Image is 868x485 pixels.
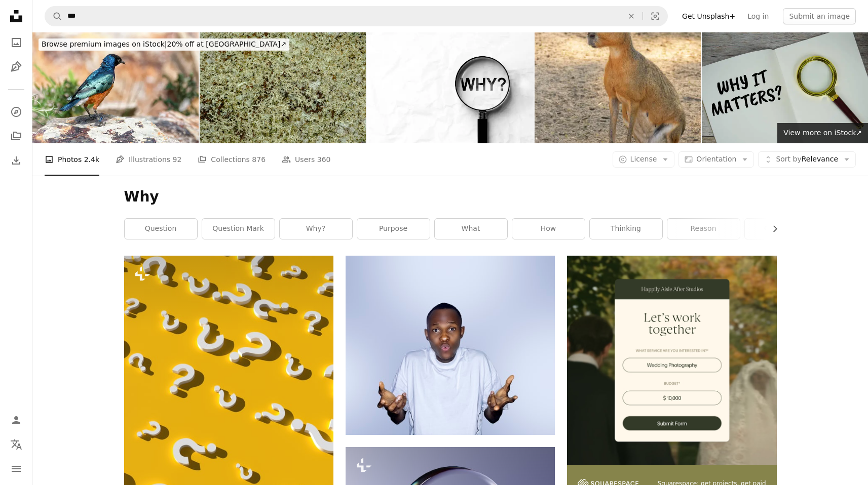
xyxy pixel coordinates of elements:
[620,7,643,26] button: Clear
[6,459,26,479] button: Menu
[45,7,62,26] button: Search Unsplash
[116,143,181,176] a: Illustrations 92
[630,155,657,163] span: License
[766,219,777,239] button: scroll list to the right
[741,8,775,24] a: Log in
[42,40,167,48] span: Browse premium images on iStock |
[6,126,26,146] a: Collections
[357,219,430,239] a: purpose
[252,154,266,165] span: 876
[590,219,662,239] a: thinking
[435,219,507,239] a: what
[198,143,266,176] a: Collections 876
[200,32,366,143] img: Reindeer moss is a lichen that reindeer feed on, which is why it is also called reindeer moss
[6,410,26,430] a: Log in / Sign up
[6,434,26,455] button: Language
[667,219,740,239] a: reason
[643,7,667,26] button: Visual search
[32,32,199,143] img: The African starling is a very bright bird. It is known for its metallic shine, which is why it i...
[124,437,333,446] a: a lot of question marks on a yellow surface
[42,40,286,48] span: 20% off at [GEOGRAPHIC_DATA] ↗
[173,154,182,165] span: 92
[6,150,26,171] a: Download History
[202,219,275,239] a: question mark
[776,154,838,165] span: Relevance
[567,256,776,465] img: file-1747939393036-2c53a76c450aimage
[758,151,856,168] button: Sort byRelevance
[776,155,801,163] span: Sort by
[696,155,736,163] span: Orientation
[512,219,585,239] a: how
[280,219,352,239] a: why?
[282,143,330,176] a: Users 360
[32,32,295,57] a: Browse premium images on iStock|20% off at [GEOGRAPHIC_DATA]↗
[124,188,777,206] h1: Why
[678,151,754,168] button: Orientation
[45,6,668,26] form: Find visuals sitewide
[783,129,862,137] span: View more on iStock ↗
[6,102,26,122] a: Explore
[783,8,856,24] button: Submit an image
[702,32,868,143] img: Why it matters? text on notebook page with magnifying glass top view on wooden background
[777,123,868,143] a: View more on iStock↗
[535,32,701,143] img: Patagonian Mara (Dolichotis patagonum). This animal looks like a cross between a kangaroo and a h...
[676,8,741,24] a: Get Unsplash+
[317,154,331,165] span: 360
[346,256,555,435] img: a young boy holding his hands up
[613,151,675,168] button: License
[346,341,555,350] a: a young boy holding his hands up
[125,219,197,239] a: question
[745,219,817,239] a: confused
[6,32,26,53] a: Photos
[6,57,26,77] a: Illustrations
[367,32,533,143] img: Why with question mark inside magnifying glass on paper background.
